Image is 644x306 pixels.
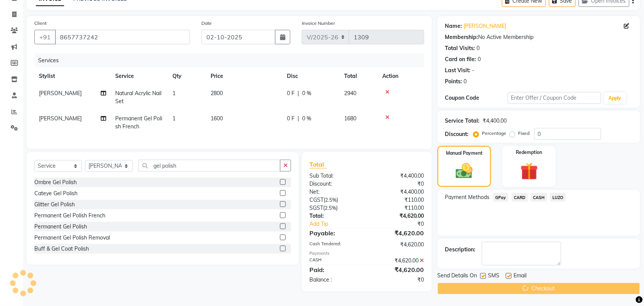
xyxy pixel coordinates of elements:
div: Card on file: [445,55,477,63]
div: ₹4,400.00 [367,188,430,196]
span: Email [514,272,527,281]
div: Permanent Gel Polish Removal [34,234,110,242]
div: Buff & Gel Coat Polish [34,245,89,253]
div: Payments [309,250,424,257]
div: Balance : [304,276,367,284]
div: ₹4,620.00 [367,212,430,220]
div: - [472,66,475,74]
span: 0 % [302,89,311,97]
th: Price [206,68,282,85]
div: Permanent Gel Polish French [34,212,105,220]
div: ₹0 [367,180,430,188]
div: Glitter Gel Polish [34,201,75,209]
span: 1 [172,90,175,97]
div: Name: [445,22,462,30]
div: ( ) [304,196,367,204]
span: 2800 [211,90,223,97]
div: ₹4,620.00 [367,228,430,238]
span: Natural Acrylic Nail Set [115,90,161,105]
span: SGST [309,204,323,211]
span: 1600 [211,115,223,122]
input: Enter Offer / Coupon Code [508,92,601,104]
div: 0 [464,78,467,86]
div: Last Visit: [445,66,471,74]
label: Date [201,20,212,27]
div: ₹4,620.00 [367,257,430,265]
div: Cateye Gel Polish [34,189,77,198]
span: 0 % [302,115,311,123]
th: Stylist [34,68,111,85]
a: [PERSON_NAME] [464,22,507,30]
div: Payable: [304,228,367,238]
span: Total [309,160,327,168]
div: ₹0 [377,220,430,228]
div: Discount: [304,180,367,188]
span: 0 F [287,115,295,123]
span: Permanent Gel Polish French [115,115,162,130]
span: [PERSON_NAME] [39,115,82,122]
input: Search by Name/Mobile/Email/Code [55,30,190,44]
span: CGST [309,196,324,203]
label: Invoice Number [302,20,335,27]
div: Membership: [445,33,478,41]
div: Permanent Gel Polish [34,223,87,231]
div: Paid: [304,265,367,274]
span: LUZO [550,193,566,202]
div: ( ) [304,204,367,212]
div: Service Total: [445,117,480,125]
div: Sub Total: [304,172,367,180]
div: ₹110.00 [367,196,430,204]
div: Description: [445,246,476,254]
span: Send Details On [438,272,477,281]
label: Percentage [482,130,507,137]
label: Manual Payment [446,150,483,157]
span: GPay [493,193,509,202]
div: Services [35,53,430,68]
th: Service [111,68,168,85]
div: CASH [304,257,367,265]
span: | [298,115,299,123]
div: Points: [445,78,462,86]
img: _gift.svg [515,160,544,182]
label: Fixed [518,130,530,137]
th: Disc [282,68,340,85]
span: | [298,89,299,97]
span: 2940 [344,90,356,97]
div: ₹110.00 [367,204,430,212]
div: ₹0 [367,276,430,284]
button: +91 [34,30,56,44]
div: 0 [478,55,481,63]
div: Total: [304,212,367,220]
div: ₹4,400.00 [367,172,430,180]
input: Search or Scan [138,160,280,172]
button: Apply [604,92,626,104]
div: Coupon Code [445,94,508,102]
span: 2.5% [325,197,336,203]
span: 2.5% [325,205,336,211]
span: SMS [488,272,500,281]
div: No Active Membership [445,33,633,41]
span: 1 [172,115,175,122]
label: Client [34,20,47,27]
th: Total [340,68,378,85]
div: 0 [477,44,480,52]
span: 0 F [287,89,295,97]
span: CARD [512,193,528,202]
div: ₹4,620.00 [367,241,430,249]
div: Ombre Gel Polish [34,178,77,186]
span: CASH [531,193,547,202]
div: ₹4,620.00 [367,265,430,274]
span: [PERSON_NAME] [39,90,82,97]
img: _cash.svg [451,161,478,181]
th: Qty [168,68,206,85]
span: Payment Methods [445,193,490,201]
div: Discount: [445,130,469,138]
th: Action [378,68,424,85]
div: Cash Tendered: [304,241,367,249]
div: Total Visits: [445,44,475,52]
div: Net: [304,188,367,196]
span: 1680 [344,115,356,122]
a: Add Tip [304,220,377,228]
div: ₹4,400.00 [483,117,507,125]
label: Redemption [516,149,543,156]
